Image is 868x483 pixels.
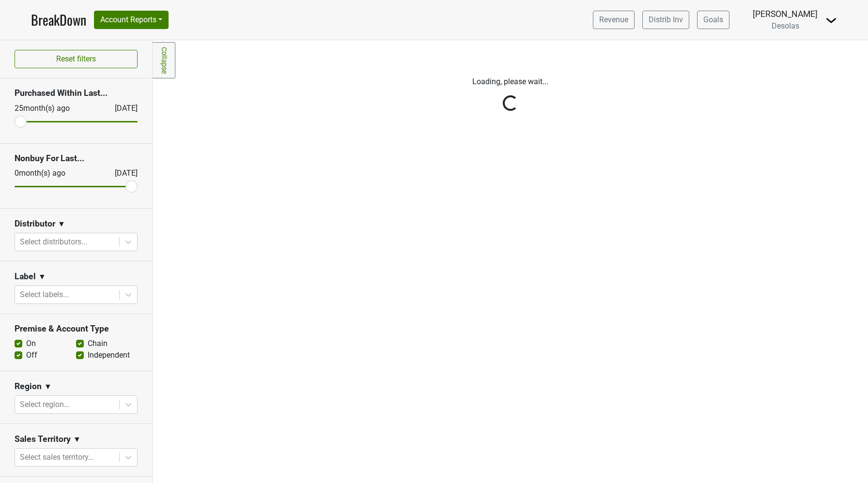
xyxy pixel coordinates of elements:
a: Distrib Inv [642,11,689,29]
div: [PERSON_NAME] [753,8,818,20]
button: Account Reports [94,11,169,29]
a: BreakDown [31,10,86,30]
p: Loading, please wait... [242,76,779,88]
span: Desolas [772,21,799,30]
img: Dropdown Menu [825,15,837,26]
a: Collapse [153,42,175,78]
a: Revenue [593,11,635,29]
a: Goals [697,11,729,29]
